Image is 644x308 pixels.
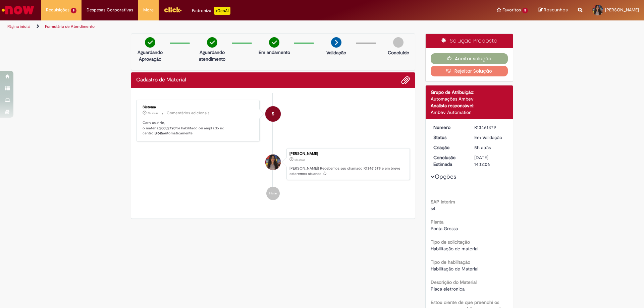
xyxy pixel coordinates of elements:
img: arrow-next.png [331,37,341,48]
a: Página inicial [7,24,31,29]
b: Tipo de solicitação [431,239,470,245]
div: Sistema [143,105,254,109]
img: check-circle-green.png [145,37,155,48]
b: Descrição do Material [431,279,477,285]
dt: Criação [428,144,470,151]
small: Comentários adicionais [167,110,210,116]
dt: Status [428,134,470,141]
time: 29/08/2025 10:11:59 [294,158,305,162]
div: [DATE] 14:12:06 [474,154,505,168]
span: 5h atrás [148,111,158,115]
span: 5 [522,8,528,13]
span: S [272,106,274,122]
p: Concluído [388,49,409,56]
dt: Número [428,124,470,131]
p: Validação [326,49,346,56]
ul: Trilhas de página [5,20,424,33]
span: Favoritos [502,7,521,13]
div: Padroniza [192,7,230,15]
img: check-circle-green.png [207,37,217,48]
b: SAP Interim [431,199,455,205]
p: Aguardando atendimento [196,49,228,62]
div: 29/08/2025 10:11:59 [474,144,505,151]
div: Em Validação [474,134,505,141]
img: img-circle-grey.png [393,37,404,48]
div: Automações Ambev [431,96,508,102]
div: Grupo de Atribuição: [431,89,508,96]
span: Placa eletronica [431,286,465,292]
span: s4 [431,205,435,211]
a: Rascunhos [538,7,568,13]
p: Aguardando Aprovação [134,49,166,62]
span: 9 [71,8,76,13]
span: Habilitação de Material [431,266,478,272]
div: Ambev Automation [431,109,508,116]
span: Rascunhos [544,7,568,13]
span: Ponta Grossa [431,226,458,232]
b: BR45 [155,131,163,136]
span: Requisições [46,7,69,13]
span: Despesas Corporativas [87,7,133,13]
div: Analista responsável: [431,102,508,109]
b: Tipo de habilitação [431,259,470,265]
span: 5h atrás [474,144,491,150]
h2: Cadastro de Material Histórico de tíquete [136,77,186,83]
div: R13461379 [474,124,505,131]
div: [PERSON_NAME] [289,152,406,156]
time: 29/08/2025 10:11:59 [474,144,491,150]
button: Aceitar solução [431,53,508,64]
p: Caro usuário, o material foi habilitado ou ampliado no centro: automaticamente [143,120,254,136]
span: More [143,7,154,13]
img: check-circle-green.png [269,37,279,48]
li: Samantha Fernanda Malaquias Fontana [136,148,410,180]
div: Solução Proposta [426,34,513,48]
div: Samantha Fernanda Malaquias Fontana [265,155,281,170]
p: [PERSON_NAME]! Recebemos seu chamado R13461379 e em breve estaremos atuando. [289,166,406,176]
button: Adicionar anexos [401,76,410,84]
div: System [265,106,281,122]
span: 5h atrás [294,158,305,162]
button: Rejeitar Solução [431,66,508,76]
p: +GenAi [214,7,230,15]
img: ServiceNow [1,3,35,17]
img: click_logo_yellow_360x200.png [164,5,182,15]
time: 29/08/2025 10:14:59 [148,111,158,115]
dt: Conclusão Estimada [428,154,470,168]
a: Formulário de Atendimento [45,24,95,29]
ul: Histórico de tíquete [136,93,410,207]
span: Habilitação de material [431,246,478,252]
b: Planta [431,219,443,225]
span: [PERSON_NAME] [605,7,639,13]
p: Em andamento [259,49,290,56]
b: 20052790 [159,126,175,131]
